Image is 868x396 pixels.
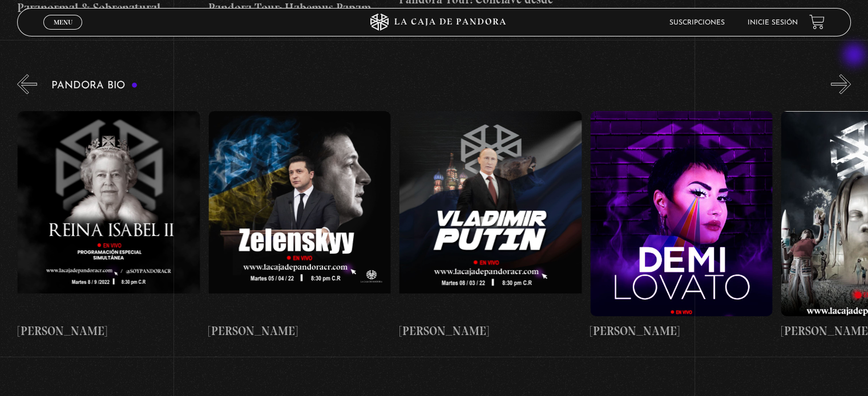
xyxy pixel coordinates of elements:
h3: Pandora Bio [51,80,138,91]
a: [PERSON_NAME] [399,103,581,349]
a: View your shopping cart [809,14,825,30]
a: [PERSON_NAME] [208,103,390,349]
a: [PERSON_NAME] [590,103,772,349]
a: [PERSON_NAME] [17,103,199,349]
button: Previous [17,74,37,94]
a: Inicie sesión [748,19,798,26]
button: Next [831,74,851,94]
h4: [PERSON_NAME] [208,322,390,340]
a: Suscripciones [669,19,725,26]
h4: [PERSON_NAME] [399,322,581,340]
span: Cerrar [50,28,76,36]
span: Menu [54,19,72,26]
h4: [PERSON_NAME] [17,322,199,340]
h4: [PERSON_NAME] [590,322,772,340]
